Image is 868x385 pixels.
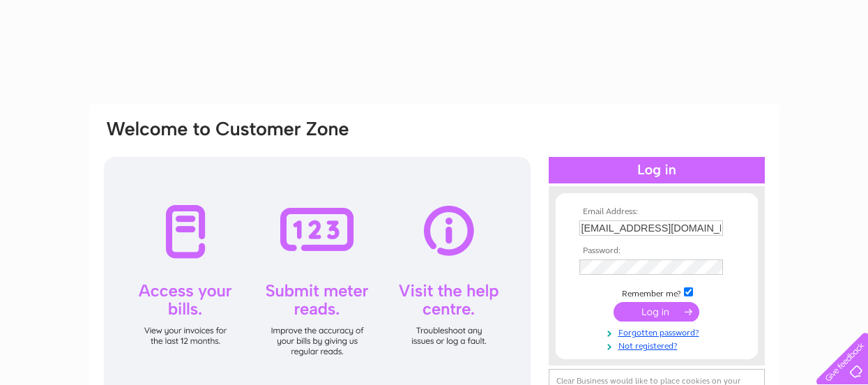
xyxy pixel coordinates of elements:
a: Not registered? [579,338,738,352]
a: Forgotten password? [579,325,738,338]
th: Password: [576,246,738,256]
th: Email Address: [576,207,738,217]
input: Submit [614,302,699,322]
td: Remember me? [576,285,738,299]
